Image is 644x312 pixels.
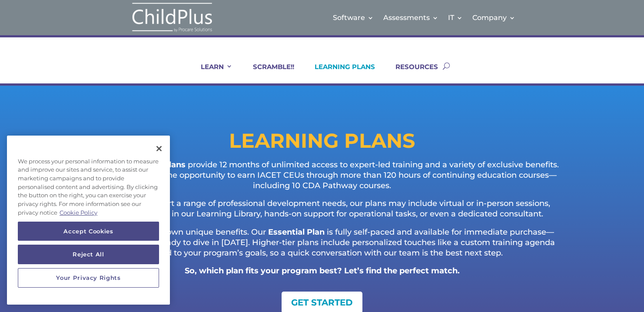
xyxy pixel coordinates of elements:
a: LEARN [190,63,232,83]
div: We process your personal information to measure and improve our sites and service, to assist our ... [7,153,170,222]
a: More information about your privacy, opens in a new tab [60,209,97,216]
div: Cookie banner [7,136,170,305]
p: Each plan offers its own unique benefits. Our is fully self-paced and available for immediate pur... [79,227,565,266]
strong: So, which plan fits your program best? Let’s find the perfect match. [185,266,460,275]
button: Close [149,139,169,158]
p: provide 12 months of unlimited access to expert-led training and a variety of exclusive benefits.... [79,160,565,199]
a: SCRAMBLE!! [242,63,294,83]
a: LEARNING PLANS [304,63,375,83]
a: RESOURCES [385,63,438,83]
p: Designed to support a range of professional development needs, our plans may include virtual or i... [79,199,565,227]
div: Privacy [7,136,170,305]
strong: Essential Plan [268,227,325,237]
button: Accept Cookies [18,222,159,241]
button: Reject All [18,245,159,264]
button: Your Privacy Rights [18,269,159,288]
h1: LEARNING PLANS [44,131,600,155]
